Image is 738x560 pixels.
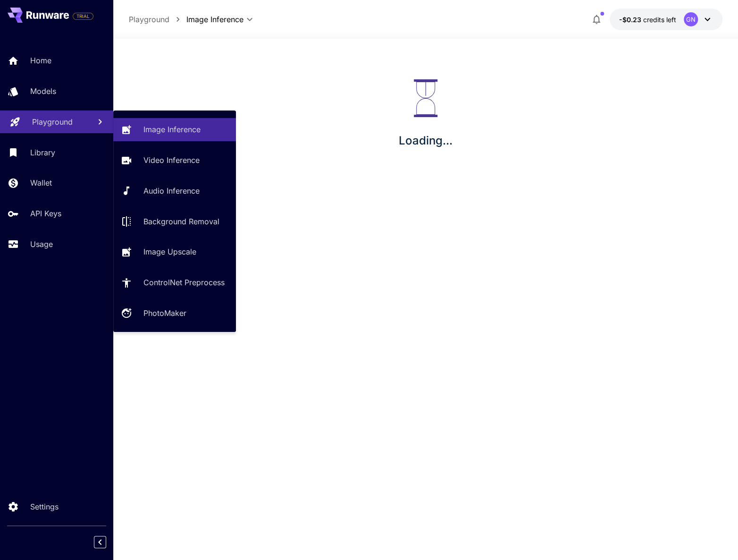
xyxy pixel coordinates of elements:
[610,8,722,30] button: -$0.2313
[73,10,93,22] span: Add your payment card to enable full platform functionality.
[30,238,53,250] p: Usage
[399,132,453,149] p: Loading...
[643,16,676,24] span: credits left
[113,302,236,325] a: PhotoMaker
[73,13,93,20] span: TRIAL
[143,277,225,288] p: ControlNet Preprocess
[30,208,61,219] p: API Keys
[143,124,201,135] p: Image Inference
[113,149,236,172] a: Video Inference
[113,240,236,263] a: Image Upscale
[101,534,113,551] div: Collapse sidebar
[30,501,59,512] p: Settings
[113,118,236,141] a: Image Inference
[94,536,106,548] button: Collapse sidebar
[30,55,51,66] p: Home
[113,210,236,233] a: Background Removal
[129,14,186,25] nav: breadcrumb
[113,271,236,294] a: ControlNet Preprocess
[619,15,676,25] div: -$0.2313
[113,179,236,203] a: Audio Inference
[143,185,200,196] p: Audio Inference
[143,307,186,319] p: PhotoMaker
[143,246,196,257] p: Image Upscale
[684,12,698,26] div: GN
[143,216,219,227] p: Background Removal
[186,14,243,25] span: Image Inference
[32,116,73,127] p: Playground
[619,16,643,24] span: -$0.23
[143,154,200,166] p: Video Inference
[30,85,56,97] p: Models
[30,147,55,158] p: Library
[129,14,169,25] p: Playground
[30,177,52,188] p: Wallet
